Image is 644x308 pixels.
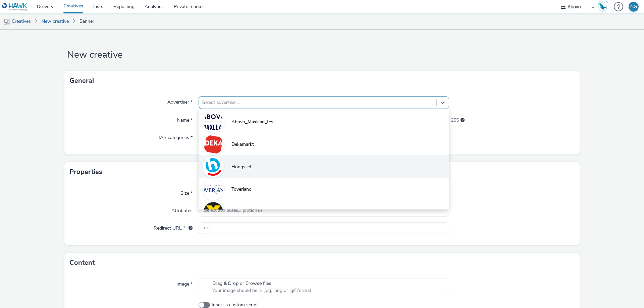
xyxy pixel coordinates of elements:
span: Toverland [231,186,252,193]
label: Redirect URL * [151,222,195,232]
span: Your image should be in .jpg, .png or .gif format [212,287,311,294]
label: Size * [178,187,195,197]
h3: Properties [69,167,102,177]
img: Xenos [204,202,223,222]
img: Abovo_Maxlead_test [204,112,223,132]
div: Maximum 255 characters [461,117,465,124]
img: Toverland [204,180,223,199]
div: URL will be used as a validation URL with some SSPs and it will be the redirection URL of your cr... [185,225,193,232]
label: Image * [174,278,195,288]
span: Drag & Drop or Browse files. [212,280,311,287]
span: Abovo_Maxlead_test [231,119,275,125]
img: Dekamarkt [204,135,223,154]
span: Hoogvliet [231,164,252,170]
label: Name * [174,114,195,124]
label: Advertiser * [165,96,195,106]
h1: New creative [64,49,580,61]
label: Attributes [169,205,195,214]
span: Xenos [231,208,245,215]
input: url... [199,222,449,234]
img: Hawk Academy [598,1,608,12]
h3: Content [69,258,95,268]
label: IAB categories * [156,132,195,141]
span: Dekamarkt [231,141,254,148]
img: undefined Logo [2,3,28,11]
a: Hawk Academy [598,1,610,12]
span: 255 [451,117,459,124]
a: New creative [38,13,72,29]
img: Hoogvliet [204,157,223,177]
div: NG [630,2,637,12]
h3: General [69,76,94,86]
img: mobile [3,18,10,25]
span: Select attributes... (optional) [204,208,262,213]
a: Banner [76,13,98,29]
